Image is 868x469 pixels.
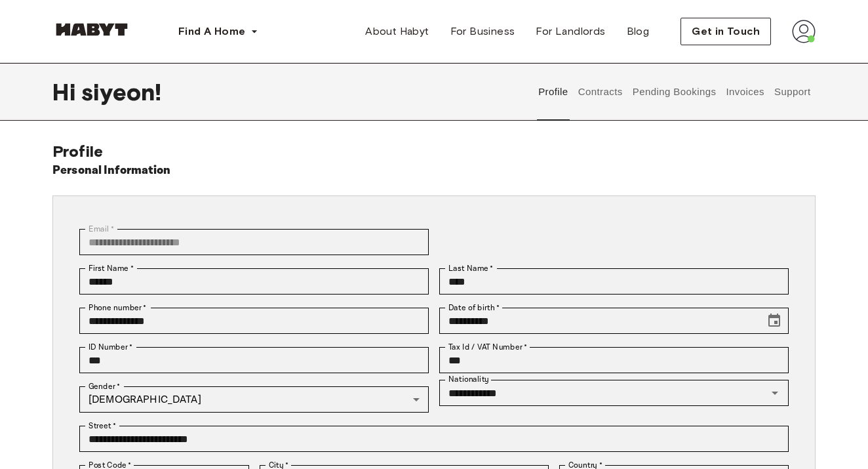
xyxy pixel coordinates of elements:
span: Profile [52,142,103,161]
span: Blog [627,24,650,39]
span: For Landlords [536,24,605,39]
a: About Habyt [355,18,439,45]
label: Last Name [448,262,494,274]
div: user profile tabs [534,63,816,121]
span: siyeon ! [81,78,161,106]
label: ID Number [89,341,132,353]
button: Invoices [724,63,766,121]
label: Email [89,223,114,235]
span: Find A Home [178,24,245,39]
label: Tax Id / VAT Number [448,341,527,353]
label: Date of birth [448,302,500,314]
label: Nationality [448,374,489,385]
button: Choose date, selected date is Sep 15, 2003 [761,308,787,334]
h6: Personal Information [52,161,171,180]
span: About Habyt [365,24,429,39]
button: Profile [537,63,570,121]
span: For Business [450,24,515,39]
label: Street [89,420,116,432]
button: Pending Bookings [631,63,718,121]
button: Open [766,384,784,402]
button: Support [772,63,812,121]
a: Blog [616,18,660,45]
a: For Business [440,18,526,45]
span: Hi [52,78,81,106]
label: Phone number [89,302,147,314]
label: Gender [89,380,120,392]
a: For Landlords [525,18,616,45]
span: Get in Touch [692,24,760,39]
label: First Name [89,262,134,274]
button: Contracts [576,63,624,121]
div: [DEMOGRAPHIC_DATA] [79,386,429,413]
button: Find A Home [168,18,269,45]
button: Get in Touch [681,18,771,45]
img: Habyt [52,23,131,36]
div: You can't change your email address at the moment. Please reach out to customer support in case y... [79,229,429,255]
img: avatar [792,20,816,43]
